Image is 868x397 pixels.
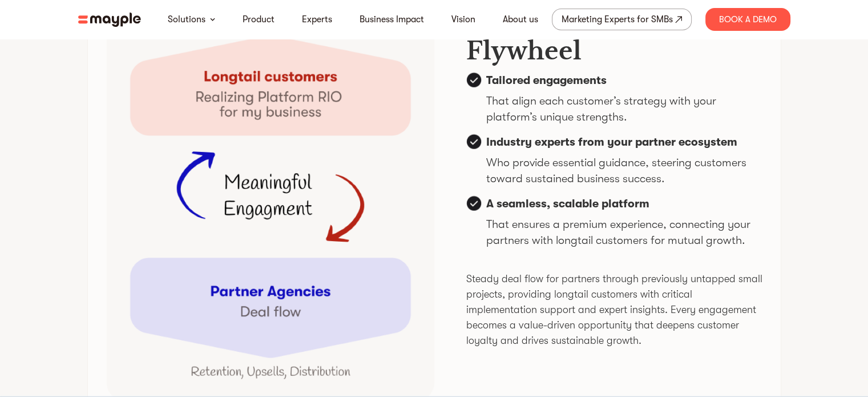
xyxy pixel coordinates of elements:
[705,8,790,31] div: Book A Demo
[503,13,538,26] a: About us
[486,73,762,89] p: Tailored engagements
[302,13,332,26] a: Experts
[360,13,424,26] a: Business Impact
[451,13,475,26] a: Vision
[78,13,141,27] img: mayple-logo
[466,271,762,348] p: Steady deal flow for partners through previously untapped small projects, providing longtail cust...
[243,13,274,26] a: Product
[486,196,762,212] p: A seamless, scalable platform
[168,13,205,26] a: Solutions
[552,9,692,30] a: Marketing Experts for SMBs
[486,93,762,125] p: That align each customer’s strategy with your platform’s unique strengths.
[486,155,762,187] p: Who provide essential guidance, steering customers toward sustained business success.
[486,134,762,150] p: Industry experts from your partner ecosystem
[210,18,215,21] img: arrow-down
[562,11,673,27] div: Marketing Experts for SMBs
[486,216,762,248] p: That ensures a premium experience, connecting your partners with longtail customers for mutual gr...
